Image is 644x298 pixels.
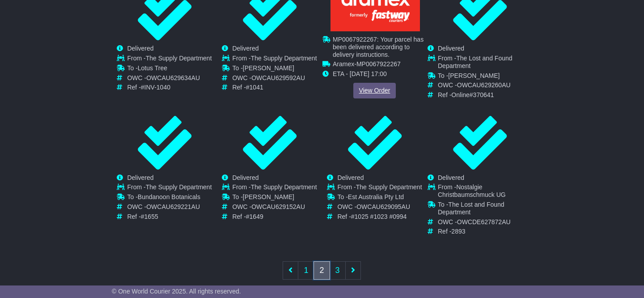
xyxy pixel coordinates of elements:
[356,61,401,68] span: MP0067922267
[438,91,532,99] td: Ref -
[138,64,167,72] span: Lotus Tree
[243,64,294,72] span: [PERSON_NAME]
[451,91,494,98] span: Online#370641
[127,203,212,213] td: OWC -
[457,218,511,226] span: OWCDE627872AU
[232,174,258,181] span: Delivered
[333,36,424,58] span: MP0067922267: Your parcel has been delivered according to delivery instructions.
[232,193,317,203] td: To -
[448,72,500,79] span: [PERSON_NAME]
[438,201,504,216] span: The Lost and Found Department
[438,174,464,181] span: Delivered
[141,213,158,220] span: #1655
[438,228,532,235] td: Ref -
[438,81,532,91] td: OWC -
[438,201,532,218] td: To -
[246,84,263,91] span: #1041
[127,74,212,84] td: OWC -
[232,74,317,84] td: OWC -
[127,183,212,193] td: From -
[457,81,511,89] span: OWCAU629260AU
[138,193,200,200] span: Bundanoon Botanicals
[127,64,212,74] td: To -
[243,193,294,200] span: [PERSON_NAME]
[337,183,422,193] td: From -
[127,84,212,91] td: Ref -
[251,74,305,81] span: OWCAU629592AU
[438,183,506,198] span: Nostalgie Christbaumschmuck UG
[246,213,263,220] span: #1649
[438,55,532,72] td: From -
[356,203,410,210] span: OWCAU629095AU
[438,45,464,52] span: Delivered
[251,203,305,210] span: OWCAU629152AU
[146,203,200,210] span: OWCAU629221AU
[127,45,153,52] span: Delivered
[298,261,314,280] a: 1
[232,45,258,52] span: Delivered
[451,228,465,235] span: 2893
[348,193,404,200] span: Est Australia Pty Ltd
[333,61,354,68] span: Aramex
[251,55,317,62] span: The Supply Department
[351,213,407,220] span: #1025 #1023 #0994
[333,61,427,71] td: -
[330,261,346,280] a: 3
[146,74,200,81] span: OWCAU629634AU
[232,64,317,74] td: To -
[356,183,422,191] span: The Supply Department
[438,55,513,69] span: The Lost and Found Department
[127,193,212,203] td: To -
[314,261,330,280] a: 2
[337,174,364,181] span: Delivered
[127,213,212,221] td: Ref -
[333,70,387,77] span: ETA - [DATE] 17:00
[251,183,317,191] span: The Supply Department
[127,55,212,64] td: From -
[232,203,317,213] td: OWC -
[438,183,532,201] td: From -
[337,213,422,221] td: Ref -
[232,213,317,221] td: Ref -
[337,193,422,203] td: To -
[146,183,212,191] span: The Supply Department
[232,183,317,193] td: From -
[112,288,241,295] span: © One World Courier 2025. All rights reserved.
[438,72,532,82] td: To -
[353,83,396,98] a: View Order
[337,203,422,213] td: OWC -
[232,84,317,91] td: Ref -
[141,84,170,91] span: #INV-1040
[232,55,317,64] td: From -
[438,218,532,228] td: OWC -
[146,55,212,62] span: The Supply Department
[127,174,153,181] span: Delivered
